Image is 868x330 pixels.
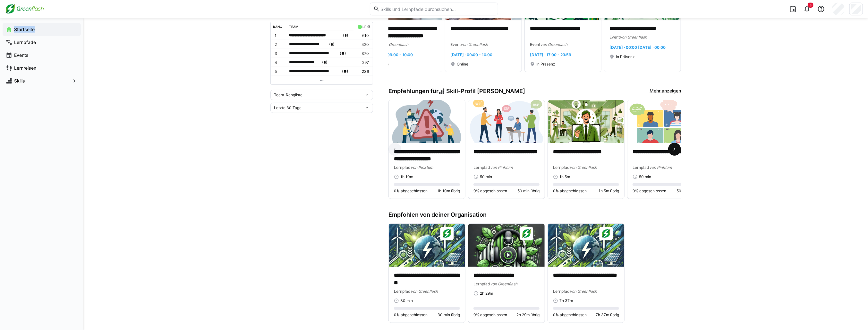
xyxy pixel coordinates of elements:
span: In Präsenz [616,54,635,59]
img: image [389,224,465,267]
span: Lernpfad [394,289,411,294]
h3: Empfohlen von deiner Organisation [388,211,681,218]
div: Rang [273,25,283,29]
span: 50 min [480,174,492,179]
span: von Pinktum [649,165,672,170]
img: image [548,224,624,267]
p: 2 [275,42,284,47]
a: ø [367,23,370,29]
span: ( ) [340,50,346,57]
span: ( ) [329,41,335,48]
span: von Greenflash [411,289,438,294]
span: 0% abgeschlossen [473,188,507,194]
span: Online [457,62,468,67]
span: 1h 10m übrig [437,188,460,194]
span: von Greenflash [540,42,567,47]
span: [DATE] · 09:00 - 10:00 [450,52,492,57]
span: 0% abgeschlossen [394,188,428,194]
span: Lernpfad [473,282,490,286]
img: image [468,100,545,143]
p: 4 [275,60,284,65]
span: In Präsenz [536,62,555,67]
span: 30 min übrig [438,312,460,317]
span: von Greenflash [620,35,647,39]
span: 0% abgeschlossen [553,312,587,317]
span: 0% abgeschlossen [553,188,587,194]
p: 370 [356,51,369,56]
p: 610 [356,33,369,38]
span: [DATE] · 00:00 [DATE] · 00:00 [609,45,666,50]
span: Event [450,42,461,47]
p: 297 [356,60,369,65]
p: 5 [275,69,284,74]
span: Lernpfad [473,165,490,170]
span: 50 min übrig [677,188,699,194]
img: image [627,100,704,143]
span: [DATE] · 09:00 - 10:00 [371,52,413,57]
span: von Greenflash [570,165,597,170]
span: 3 [810,3,812,7]
span: 1h 5m [559,174,570,179]
span: 2h 29m [480,291,493,296]
span: Lernpfad [553,289,570,294]
div: LP [362,25,366,29]
span: ( ) [342,68,348,75]
span: 1h 10m [400,174,413,179]
p: 236 [356,69,369,74]
span: von Pinktum [411,165,433,170]
span: von Greenflash [381,42,408,47]
input: Skills und Lernpfade durchsuchen… [380,6,495,12]
span: Letzte 30 Tage [274,105,302,110]
div: Team [289,25,299,29]
span: 7h 37m übrig [596,312,619,317]
span: 30 min [400,298,413,303]
span: von Greenflash [490,282,517,286]
span: Lernpfad [394,165,411,170]
p: 420 [356,42,369,47]
span: Event [530,42,540,47]
span: von Pinktum [490,165,513,170]
span: ( ) [343,32,349,39]
a: Mehr anzeigen [650,88,681,95]
span: Skill-Profil [PERSON_NAME] [446,88,525,95]
span: Lernpfad [553,165,570,170]
span: Event [609,35,620,39]
span: 2h 29m übrig [516,312,540,317]
span: Lernpfad [633,165,649,170]
span: [DATE] · 17:00 - 23:59 [530,52,571,57]
img: image [548,100,624,143]
span: 1h 5m übrig [599,188,619,194]
span: ( ) [322,59,328,66]
h3: Empfehlungen für [388,88,525,95]
span: von Greenflash [461,42,488,47]
span: 50 min übrig [517,188,540,194]
span: 0% abgeschlossen [394,312,428,317]
span: von Greenflash [570,289,597,294]
span: 0% abgeschlossen [473,312,507,317]
p: 1 [275,33,284,38]
span: 7h 37m [559,298,573,303]
span: 50 min [639,174,651,179]
span: Team-Rangliste [274,92,302,98]
span: 0% abgeschlossen [633,188,666,194]
p: 3 [275,51,284,56]
img: image [389,100,465,143]
img: image [468,224,545,267]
